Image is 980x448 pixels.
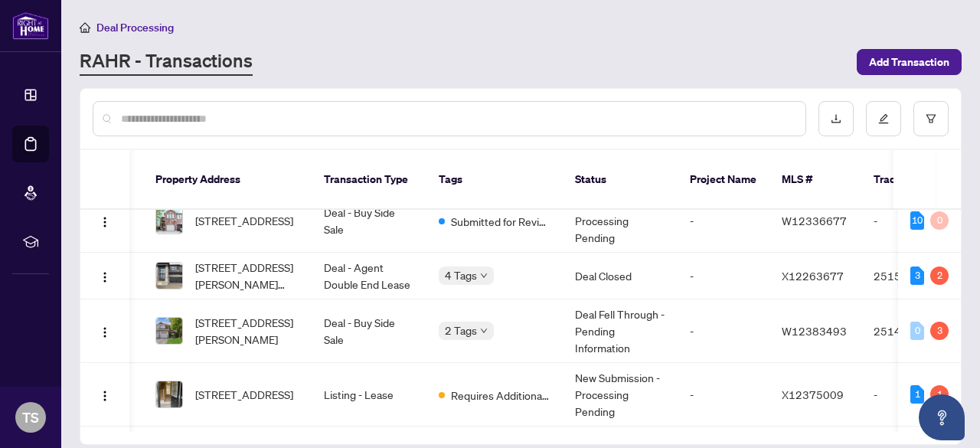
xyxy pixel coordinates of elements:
[99,326,111,338] img: Logo
[930,322,949,340] div: 3
[445,322,477,339] span: 2 Tags
[857,49,962,75] button: Add Transaction
[12,11,49,40] img: logo
[910,211,924,230] div: 10
[480,327,488,335] span: down
[930,211,949,230] div: 0
[782,269,844,283] span: X12263677
[99,390,111,402] img: Logo
[99,216,111,228] img: Logo
[910,385,924,404] div: 1
[195,212,293,229] span: [STREET_ADDRESS]
[563,299,678,363] td: Deal Fell Through - Pending Information
[818,101,854,136] button: download
[861,189,969,253] td: -
[782,388,844,401] span: X12375009
[678,253,769,299] td: -
[80,48,253,76] a: RAHR - Transactions
[143,150,312,210] th: Property Address
[563,363,678,427] td: New Submission - Processing Pending
[156,318,182,344] img: thumbnail-img
[861,363,969,427] td: -
[563,189,678,253] td: New Submission - Processing Pending
[678,363,769,427] td: -
[678,189,769,253] td: -
[878,113,889,124] span: edit
[156,381,182,407] img: thumbnail-img
[782,324,847,338] span: W12383493
[451,387,550,404] span: Requires Additional Docs
[93,263,117,288] button: Logo
[678,150,769,210] th: Project Name
[22,407,39,428] span: TS
[93,382,117,407] button: Logo
[926,113,936,124] span: filter
[913,101,949,136] button: filter
[156,263,182,289] img: thumbnail-img
[195,259,299,293] span: [STREET_ADDRESS][PERSON_NAME][PERSON_NAME]
[861,150,969,210] th: Trade Number
[426,150,563,210] th: Tags
[919,394,965,440] button: Open asap
[312,150,426,210] th: Transaction Type
[563,253,678,299] td: Deal Closed
[445,267,477,284] span: 4 Tags
[910,322,924,340] div: 0
[451,213,550,230] span: Submitted for Review
[678,299,769,363] td: -
[563,150,678,210] th: Status
[99,271,111,283] img: Logo
[866,101,901,136] button: edit
[93,208,117,233] button: Logo
[910,267,924,285] div: 3
[312,299,426,363] td: Deal - Buy Side Sale
[769,150,861,210] th: MLS #
[869,50,949,74] span: Add Transaction
[930,385,949,404] div: 1
[312,363,426,427] td: Listing - Lease
[156,208,182,234] img: thumbnail-img
[782,214,847,227] span: W12336677
[831,113,841,124] span: download
[480,272,488,280] span: down
[930,267,949,285] div: 2
[93,319,117,343] button: Logo
[312,253,426,299] td: Deal - Agent Double End Lease
[861,299,969,363] td: 2514782
[80,22,90,33] span: home
[195,314,299,348] span: [STREET_ADDRESS][PERSON_NAME]
[195,386,293,403] span: [STREET_ADDRESS]
[96,21,174,34] span: Deal Processing
[312,189,426,253] td: Deal - Buy Side Sale
[861,253,969,299] td: 2515399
